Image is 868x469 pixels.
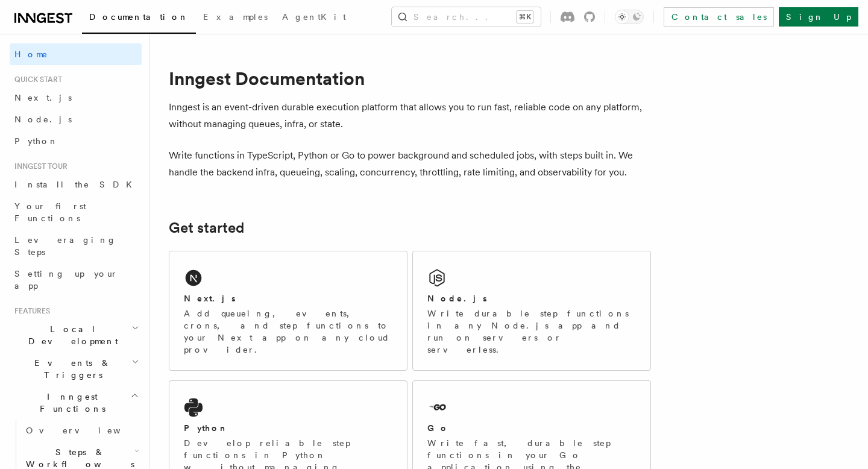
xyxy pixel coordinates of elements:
[10,130,142,152] a: Python
[10,357,131,381] span: Events & Triggers
[10,109,142,130] a: Node.js
[10,352,142,386] button: Events & Triggers
[664,7,774,27] a: Contact sales
[10,87,142,109] a: Next.js
[10,229,142,263] a: Leveraging Steps
[14,115,72,124] span: Node.js
[169,251,407,371] a: Next.jsAdd queueing, events, crons, and step functions to your Next app on any cloud provider.
[10,391,130,415] span: Inngest Functions
[14,235,116,257] span: Leveraging Steps
[10,263,142,297] a: Setting up your app
[169,147,651,181] p: Write functions in TypeScript, Python or Go to power background and scheduled jobs, with steps bu...
[517,11,533,23] kbd: ⌘K
[10,195,142,229] a: Your first Functions
[89,12,189,22] span: Documentation
[169,219,244,236] a: Get started
[14,136,58,146] span: Python
[203,12,268,22] span: Examples
[779,7,858,27] a: Sign Up
[14,269,118,291] span: Setting up your app
[10,323,131,347] span: Local Development
[14,201,86,223] span: Your first Functions
[14,180,139,189] span: Install the SDK
[10,75,62,84] span: Quick start
[184,292,236,304] h2: Next.js
[282,12,346,22] span: AgentKit
[275,4,353,33] a: AgentKit
[196,4,275,33] a: Examples
[427,292,487,304] h2: Node.js
[10,162,68,171] span: Inngest tour
[412,251,651,371] a: Node.jsWrite durable step functions in any Node.js app and run on servers or serverless.
[21,420,142,441] a: Overview
[10,318,142,352] button: Local Development
[169,99,651,133] p: Inngest is an event-driven durable execution platform that allows you to run fast, reliable code ...
[26,426,150,435] span: Overview
[10,43,142,65] a: Home
[427,422,449,434] h2: Go
[82,4,196,34] a: Documentation
[427,307,636,356] p: Write durable step functions in any Node.js app and run on servers or serverless.
[14,93,72,102] span: Next.js
[10,174,142,195] a: Install the SDK
[615,10,644,24] button: Toggle dark mode
[10,306,50,316] span: Features
[14,48,48,60] span: Home
[184,422,228,434] h2: Python
[184,307,392,356] p: Add queueing, events, crons, and step functions to your Next app on any cloud provider.
[169,68,651,89] h1: Inngest Documentation
[10,386,142,420] button: Inngest Functions
[392,7,541,27] button: Search...⌘K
